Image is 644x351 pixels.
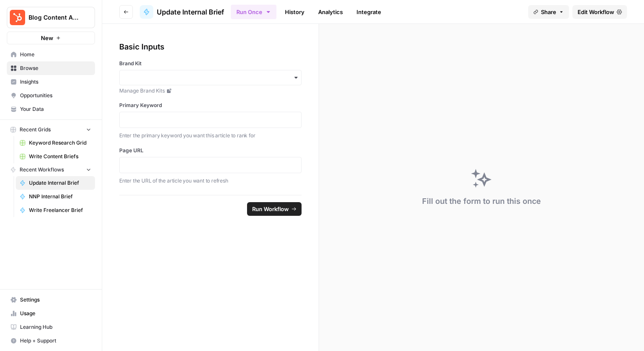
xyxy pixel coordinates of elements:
[29,13,80,22] span: Blog Content Action Plan
[20,51,91,58] span: Home
[578,8,614,16] span: Edit Workflow
[7,320,95,334] a: Learning Hub
[119,177,302,185] p: Enter the URL of the article you want to refresh
[29,179,91,187] span: Update Internal Brief
[313,5,348,19] a: Analytics
[20,105,91,113] span: Your Data
[247,202,302,216] button: Run Workflow
[7,293,95,307] a: Settings
[119,131,302,140] p: Enter the primary keyword you want this article to rank for
[20,296,91,304] span: Settings
[16,203,95,217] a: Write Freelancer Brief
[541,8,556,16] span: Share
[7,48,95,61] a: Home
[7,307,95,320] a: Usage
[20,78,91,86] span: Insights
[29,153,91,160] span: Write Content Briefs
[20,166,64,174] span: Recent Workflows
[29,193,91,200] span: NNP Internal Brief
[20,323,91,331] span: Learning Hub
[7,75,95,89] a: Insights
[231,5,276,19] button: Run Once
[528,5,569,19] button: Share
[157,7,224,17] span: Update Internal Brief
[20,126,51,133] span: Recent Grids
[20,310,91,317] span: Usage
[422,195,541,207] div: Fill out the form to run this once
[119,60,302,67] label: Brand Kit
[119,41,302,53] div: Basic Inputs
[119,147,302,154] label: Page URL
[7,334,95,348] button: Help + Support
[572,5,627,19] a: Edit Workflow
[7,7,95,28] button: Workspace: Blog Content Action Plan
[41,34,53,42] span: New
[20,337,91,345] span: Help + Support
[10,10,25,25] img: Blog Content Action Plan Logo
[351,5,386,19] a: Integrate
[7,32,95,44] button: New
[119,102,302,109] label: Primary Keyword
[119,87,302,95] a: Manage Brand Kits
[16,176,95,190] a: Update Internal Brief
[16,136,95,150] a: Keyword Research Grid
[7,89,95,102] a: Opportunities
[16,190,95,203] a: NNP Internal Brief
[16,150,95,163] a: Write Content Briefs
[140,5,224,19] a: Update Internal Brief
[20,64,91,72] span: Browse
[20,92,91,99] span: Opportunities
[7,163,95,176] button: Recent Workflows
[29,206,91,214] span: Write Freelancer Brief
[7,123,95,136] button: Recent Grids
[252,205,289,213] span: Run Workflow
[7,61,95,75] a: Browse
[280,5,310,19] a: History
[29,139,91,147] span: Keyword Research Grid
[7,102,95,116] a: Your Data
